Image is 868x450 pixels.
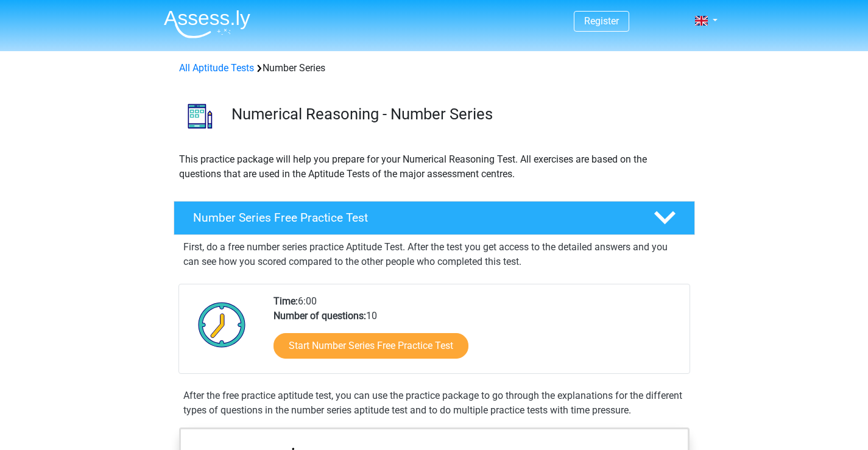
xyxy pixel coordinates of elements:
[231,105,685,124] h3: Numerical Reasoning - Number Series
[273,333,468,359] a: Start Number Series Free Practice Test
[178,388,690,418] div: After the free practice aptitude test, you can use the practice package to go through the explana...
[193,211,634,225] h4: Number Series Free Practice Test
[584,15,619,27] a: Register
[264,294,689,373] div: 6:00 10
[273,295,298,307] b: Time:
[183,240,685,269] p: First, do a free number series practice Aptitude Test. After the test you get access to the detai...
[191,294,253,355] img: Clock
[164,10,250,38] img: Assessly
[174,61,694,76] div: Number Series
[273,310,366,322] b: Number of questions:
[179,152,690,181] p: This practice package will help you prepare for your Numerical Reasoning Test. All exercises are ...
[169,201,700,235] a: Number Series Free Practice Test
[174,90,226,142] img: number series
[179,62,254,74] a: All Aptitude Tests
